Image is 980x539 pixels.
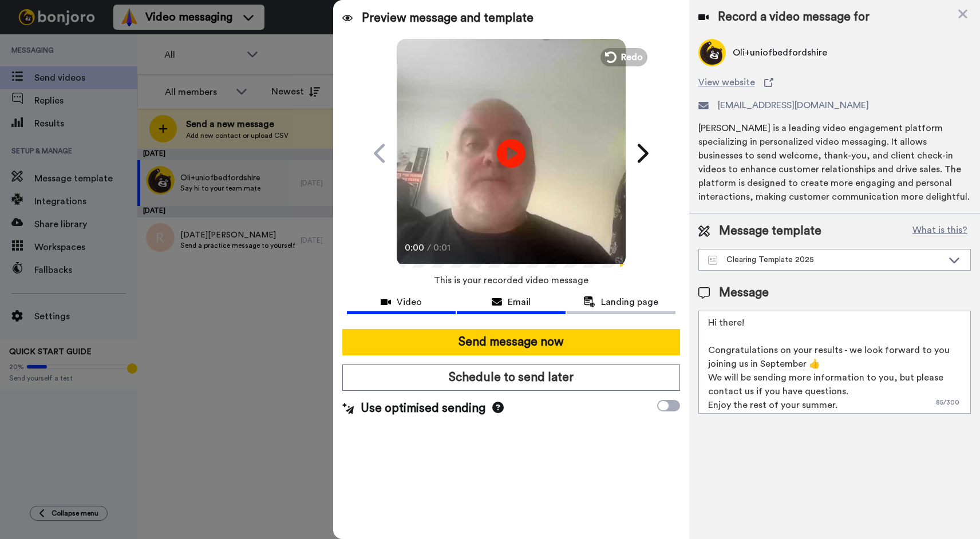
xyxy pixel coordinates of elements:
span: Landing page [601,295,658,309]
a: View website [698,76,971,89]
button: What is this? [909,223,971,240]
div: [PERSON_NAME] is a leading video engagement platform specializing in personalized video messaging... [698,121,971,204]
div: Clearing Template 2025 [708,254,943,265]
span: Video [397,295,422,309]
span: Message template [719,223,821,240]
span: 0:01 [433,241,453,255]
img: Message-temps.svg [708,256,718,265]
span: Message [719,284,769,302]
span: View website [698,76,755,89]
span: 0:00 [405,241,425,255]
textarea: Hi there! Congratulations on your results - we look forward to you joining us in September 👍 We w... [698,311,971,414]
span: This is your recorded video message [434,268,588,293]
span: [EMAIL_ADDRESS][DOMAIN_NAME] [718,98,869,112]
span: Email [508,295,531,309]
span: Use optimised sending [361,400,485,417]
span: / [427,241,431,255]
button: Send message now [342,329,679,355]
button: Schedule to send later [342,364,679,391]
